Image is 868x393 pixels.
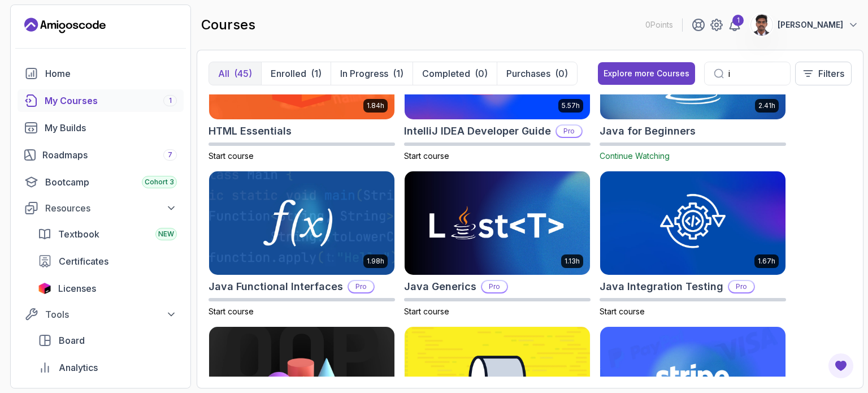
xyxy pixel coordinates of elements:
p: Pro [729,281,754,292]
p: [PERSON_NAME] [778,19,843,31]
button: Resources [18,198,184,218]
p: Enrolled [271,67,306,80]
a: bootcamp [18,171,184,193]
h2: Java Integration Testing [600,279,723,295]
span: Analytics [59,361,98,374]
span: Licenses [58,282,96,295]
div: 1 [732,15,744,26]
span: Cohort 3 [145,178,174,187]
img: jetbrains icon [38,283,51,294]
button: Explore more Courses [598,62,695,85]
h2: Java Generics [404,279,476,295]
span: Start course [209,151,254,161]
h2: Java Functional Interfaces [209,279,343,295]
h2: HTML Essentials [209,123,292,139]
div: Tools [45,308,177,321]
a: Landing page [24,16,106,34]
a: board [31,329,184,352]
div: Resources [45,201,177,215]
button: Completed(0) [413,62,497,85]
p: 2.41h [758,101,775,110]
span: 7 [168,150,172,159]
div: (1) [393,67,403,80]
div: (45) [234,67,252,80]
input: Search... [728,67,781,80]
button: user profile image[PERSON_NAME] [750,14,859,36]
h2: courses [201,16,255,34]
a: certificates [31,250,184,273]
p: 1.84h [367,101,384,110]
button: Filters [795,62,852,85]
span: NEW [158,230,174,239]
a: home [18,62,184,85]
a: roadmaps [18,144,184,166]
div: Home [45,67,177,80]
div: (0) [475,67,488,80]
button: Open Feedback Button [827,352,854,379]
a: licenses [31,277,184,300]
a: analytics [31,356,184,379]
img: user profile image [751,14,772,36]
a: 1 [728,18,741,32]
h2: Java for Beginners [600,123,696,139]
p: Purchases [506,67,550,80]
p: All [218,67,229,80]
button: Tools [18,304,184,325]
div: Bootcamp [45,175,177,189]
a: courses [18,89,184,112]
p: 1.98h [367,257,384,266]
p: Pro [482,281,507,292]
img: Java Generics card [405,171,590,275]
div: (1) [311,67,322,80]
a: builds [18,116,184,139]
p: Completed [422,67,470,80]
p: Pro [349,281,374,292]
img: Java Functional Interfaces card [209,171,394,275]
span: Textbook [58,227,99,241]
span: Start course [600,306,645,316]
span: 1 [169,96,172,105]
p: 1.67h [758,257,775,266]
img: Java Integration Testing card [600,171,785,275]
button: In Progress(1) [331,62,413,85]
p: Filters [818,67,844,80]
div: My Courses [45,94,177,107]
a: textbook [31,223,184,245]
span: Continue Watching [600,151,670,161]
span: Board [59,334,85,347]
p: 5.57h [562,101,580,110]
button: All(45) [209,62,261,85]
div: Explore more Courses [604,68,689,79]
p: In Progress [340,67,388,80]
button: Enrolled(1) [261,62,331,85]
h2: IntelliJ IDEA Developer Guide [404,123,551,139]
span: Certificates [59,254,108,268]
span: Start course [404,151,449,161]
span: Start course [404,306,449,316]
p: Pro [557,126,581,137]
div: My Builds [45,121,177,135]
p: 0 Points [645,19,673,31]
div: Roadmaps [42,148,177,162]
p: 1.13h [565,257,580,266]
span: Start course [209,306,254,316]
div: (0) [555,67,568,80]
button: Purchases(0) [497,62,577,85]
